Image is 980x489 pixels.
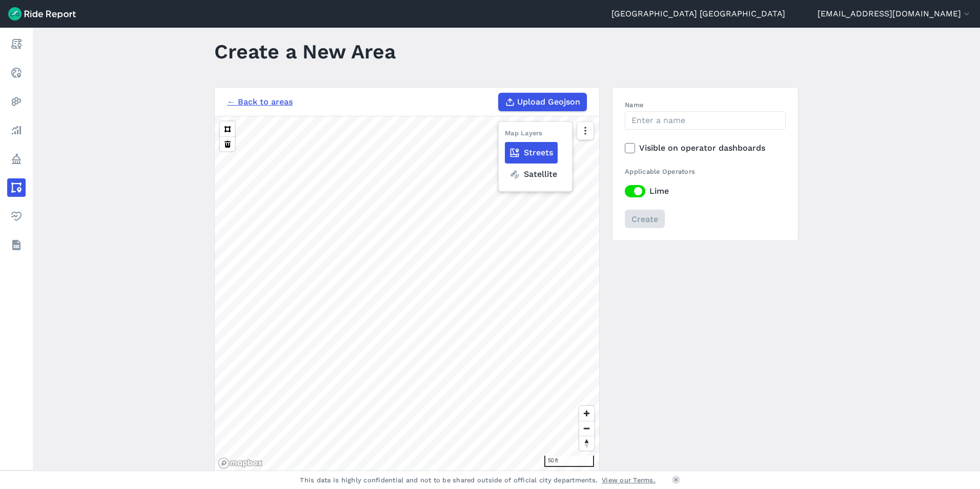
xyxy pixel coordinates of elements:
a: Realtime [7,64,26,82]
a: Policy [7,150,26,168]
button: Zoom in [579,406,594,421]
label: Name [625,100,786,110]
img: Ride Report [8,7,76,21]
label: Visible on operator dashboards [625,142,786,154]
a: Health [7,207,26,226]
label: Streets [505,142,558,164]
a: Heatmaps [7,92,26,111]
a: Report [7,35,26,53]
a: Datasets [7,236,26,254]
button: [EMAIL_ADDRESS][DOMAIN_NAME] [818,8,972,20]
div: 50 ft [544,456,594,467]
a: Mapbox logo [218,457,263,469]
input: Enter a name [625,111,786,130]
label: Lime [625,185,786,197]
a: View our Terms. [602,475,656,485]
button: Polygon tool (p) [220,121,235,136]
button: Zoom out [579,421,594,436]
a: Areas [7,178,26,197]
label: Satellite [505,164,562,185]
h1: Create a New Area [214,37,396,66]
canvas: Map [215,116,599,472]
button: Delete [220,136,235,151]
div: Applicable Operators [625,167,786,176]
a: [GEOGRAPHIC_DATA] [GEOGRAPHIC_DATA] [611,8,785,20]
a: ← Back to areas [227,96,293,108]
span: Upload Geojson [517,96,580,108]
button: Reset bearing to north [579,436,594,451]
a: Analyze [7,121,26,139]
div: Map Layers [505,128,543,142]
